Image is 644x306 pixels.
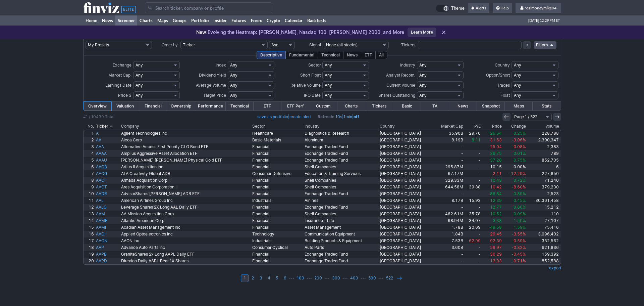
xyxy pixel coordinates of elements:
a: 27,107 [527,217,561,224]
a: 17 [84,237,95,244]
a: 12.39 [482,197,502,204]
span: 25.04 [490,144,502,149]
a: Basic [393,102,421,111]
a: GraniteShares 2x Long AAPL Daily ETF [120,251,251,258]
a: News [449,102,477,111]
a: Financial [251,143,304,150]
a: create alert [289,114,311,119]
a: 49.58 [482,224,502,231]
a: Exchange Traded Fund [304,143,379,150]
a: 3.38 [482,217,502,224]
a: Groups [170,15,189,26]
a: Communication Equipment [304,231,379,237]
a: 35.78 [464,211,482,217]
a: Help [493,3,512,13]
a: - [464,251,482,258]
a: 12 [84,204,95,211]
a: 31.63 [482,137,502,143]
a: Charts [337,102,365,111]
span: 1.59% [514,225,526,230]
a: 1.84B [434,231,464,237]
a: Insider [211,15,229,26]
a: [GEOGRAPHIC_DATA] [379,244,434,251]
a: -3.06% [503,137,527,143]
a: AdvisorShares [PERSON_NAME] ADR ETF [120,190,251,197]
a: 228,788 [527,130,561,137]
a: Shell Companies [304,177,379,184]
span: 0.75% [514,158,526,163]
span: -3.55% [512,231,526,236]
span: 86.84 [490,191,502,196]
a: 12.77 [482,204,502,211]
a: [GEOGRAPHIC_DATA] [379,170,434,177]
span: 8.11 [472,137,481,142]
a: 0.01% [503,150,527,157]
a: Financial [251,177,304,184]
a: 25.04 [482,143,502,150]
span: 30.29 [490,252,502,257]
a: 2 [84,137,95,143]
a: 1.50% [503,217,527,224]
a: 26.75 [482,150,502,157]
a: [GEOGRAPHIC_DATA] [379,217,434,224]
span: 0.25% [514,131,526,136]
a: 75,416 [527,224,561,231]
a: Custom [309,102,337,111]
a: 10s [335,114,342,119]
a: AAME [95,217,120,224]
span: Theme [451,5,465,12]
a: 1.59% [503,224,527,231]
a: AAM [95,211,120,217]
a: 462.61M [434,211,464,217]
a: Amplius Aggressive Asset Allocation ETF [120,150,251,157]
a: [GEOGRAPHIC_DATA] [379,177,434,184]
a: 7.53B [434,237,464,244]
a: [GEOGRAPHIC_DATA] [379,204,434,211]
a: Basic Materials [251,137,304,143]
a: Technical [226,102,254,111]
a: Valuation [111,102,139,111]
span: 12.77 [490,205,502,210]
a: Insurance - Life [304,217,379,224]
a: - [464,231,482,237]
span: 62.99 [469,238,481,243]
a: 0.72% [503,177,527,184]
div: Technical [318,51,343,59]
a: 6 [527,164,561,170]
a: save as portfolio [257,114,288,119]
a: 10.43 [482,177,502,184]
span: 49.58 [490,225,502,230]
a: 30.29 [482,251,502,258]
a: off [354,114,359,119]
a: Performance [195,102,226,111]
a: Auto Parts [304,244,379,251]
a: 1.78B [434,224,464,231]
span: 10.43 [490,178,502,183]
a: AAPB [95,251,120,258]
a: American Airlines Group Inc [120,197,251,204]
a: News [100,15,115,26]
a: - [464,150,482,157]
a: Calendar [282,15,305,26]
a: 295.87M [434,164,464,170]
a: 159,392 [527,251,561,258]
a: 59.97 [482,244,502,251]
span: realmoneymike94 [525,5,556,10]
a: AAON Inc [120,237,251,244]
a: Stats [533,102,560,111]
a: Maps [505,102,533,111]
a: 5 [84,157,95,164]
a: Financial [139,102,167,111]
span: -0.08% [512,144,526,149]
a: Financial [251,190,304,197]
span: 1.50% [514,218,526,223]
a: Financial [251,211,304,217]
a: Applied Optoelectronics Inc [120,231,251,237]
a: 10 [84,190,95,197]
a: Consumer Cyclical [251,244,304,251]
a: - [434,157,464,164]
a: 10.42 [482,184,502,190]
a: 329.33M [434,177,464,184]
a: Industrials [251,197,304,204]
a: 2.11 [482,170,502,177]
